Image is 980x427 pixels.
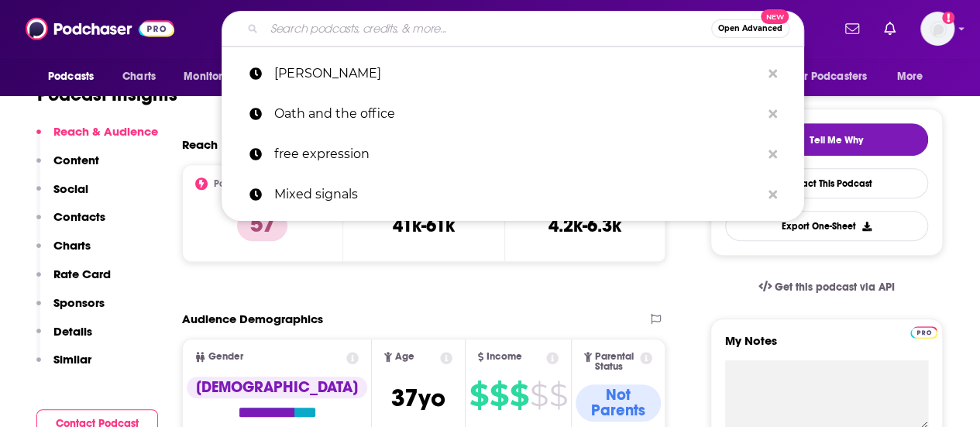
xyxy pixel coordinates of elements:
[576,384,661,422] div: Not Parents
[48,66,94,88] span: Podcasts
[920,12,954,46] span: Logged in as hannah.bishop
[173,62,259,91] button: open menu
[469,383,488,408] span: $
[36,124,158,153] button: Reach & Audience
[878,15,902,42] a: Show notifications dropdown
[393,214,455,237] h3: 41k-61k
[53,238,91,253] p: Charts
[36,181,88,210] button: Social
[36,209,105,238] button: Contacts
[810,134,863,146] span: Tell Me Why
[839,15,865,42] a: Show notifications dropdown
[36,295,105,324] button: Sponsors
[53,267,111,281] p: Rate Card
[782,62,889,91] button: open menu
[761,9,789,24] span: New
[920,12,954,46] img: User Profile
[53,324,92,339] p: Details
[718,25,782,33] span: Open Advanced
[793,66,867,88] span: For Podcasters
[214,178,274,189] h2: Power Score™
[775,281,895,294] span: Get this podcast via API
[549,383,567,408] span: $
[222,134,804,174] a: free expression
[897,66,923,88] span: More
[886,62,943,91] button: open menu
[725,211,928,241] button: Export One-Sheet
[395,352,414,362] span: Age
[184,66,239,88] span: Monitoring
[490,383,508,408] span: $
[274,94,761,134] p: Oath and the office
[36,352,91,381] button: Similar
[746,268,907,306] a: Get this podcast via API
[910,326,937,339] img: Podchaser Pro
[208,352,243,362] span: Gender
[222,94,804,134] a: Oath and the office
[182,137,218,152] h2: Reach
[36,153,99,181] button: Content
[942,12,954,24] svg: Add a profile image
[237,210,287,241] p: 57
[274,174,761,215] p: Mixed signals
[595,352,638,372] span: Parental Status
[36,324,92,353] button: Details
[725,123,928,156] button: tell me why sparkleTell Me Why
[548,214,621,237] h3: 4.2k-6.3k
[510,383,528,408] span: $
[122,66,156,88] span: Charts
[36,238,91,267] button: Charts
[53,124,158,139] p: Reach & Audience
[725,168,928,198] a: Contact This Podcast
[222,174,804,215] a: Mixed signals
[264,16,711,41] input: Search podcasts, credits, & more...
[487,352,522,362] span: Income
[222,11,804,46] div: Search podcasts, credits, & more...
[725,333,928,360] label: My Notes
[36,267,111,295] button: Rate Card
[530,383,548,408] span: $
[182,312,323,326] h2: Audience Demographics
[53,352,91,367] p: Similar
[53,209,105,224] p: Contacts
[112,62,165,91] a: Charts
[53,295,105,310] p: Sponsors
[222,53,804,94] a: [PERSON_NAME]
[920,12,954,46] button: Show profile menu
[26,14,174,43] img: Podchaser - Follow, Share and Rate Podcasts
[910,324,937,339] a: Pro website
[711,19,789,38] button: Open AdvancedNew
[274,53,761,94] p: donny deutsch
[391,383,445,413] span: 37 yo
[274,134,761,174] p: free expression
[187,377,367,398] div: [DEMOGRAPHIC_DATA]
[53,181,88,196] p: Social
[37,62,114,91] button: open menu
[53,153,99,167] p: Content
